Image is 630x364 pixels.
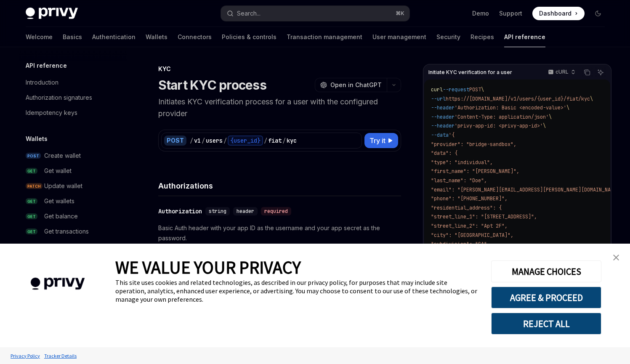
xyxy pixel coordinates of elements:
a: Welcome [26,27,53,47]
div: required [261,207,291,215]
div: Export wallet [44,242,80,252]
span: \ [543,122,546,129]
span: \ [549,114,552,120]
div: Authorization [158,207,202,215]
a: Introduction [19,75,127,90]
h1: Start KYC process [158,77,266,93]
span: GET [26,168,37,174]
a: Connectors [178,27,212,47]
button: cURL [543,65,579,80]
div: Get balance [44,211,78,221]
span: "phone": "[PHONE_NUMBER]", [431,195,508,202]
div: Search... [237,8,261,19]
span: POST [26,153,41,159]
div: / [282,136,286,145]
button: MANAGE CHOICES [491,260,601,282]
a: GETGet transactions [19,224,127,239]
a: Security [436,27,460,47]
a: Policies & controls [222,27,276,47]
img: dark logo [26,8,78,19]
span: WE VALUE YOUR PRIVACY [115,256,301,278]
div: Get wallets [44,196,74,206]
span: POST [469,86,481,93]
p: cURL [556,69,569,75]
span: --request [443,86,469,93]
span: "last_name": "Doe", [431,177,487,184]
a: GETGet wallet [19,163,127,178]
a: Basics [63,27,82,47]
div: Idempotency keys [26,108,77,118]
a: Transaction management [287,27,362,47]
span: string [209,208,226,215]
a: GETGet wallets [19,194,127,209]
div: {user_id} [228,136,263,146]
span: 'privy-app-id: <privy-app-id>' [455,122,543,129]
p: Basic Auth header with your app ID as the username and your app secret as the password. [158,223,401,243]
span: header [237,208,254,215]
a: Wallets [146,27,167,47]
div: Get wallet [44,166,72,176]
span: PATCH [26,183,43,189]
div: / [223,136,227,145]
span: ⌘ K [396,10,404,17]
span: Initiate KYC verification for a user [428,69,512,76]
span: "first_name": "[PERSON_NAME]", [431,168,519,175]
span: GET [26,213,37,220]
button: REJECT ALL [491,313,601,335]
span: "street_line_1": "[STREET_ADDRESS]", [431,213,537,220]
button: Open in ChatGPT [315,78,387,92]
span: --header [431,122,455,129]
a: Support [499,9,522,18]
button: Try it [364,133,398,148]
a: Tracker Details [42,348,79,363]
span: "email": "[PERSON_NAME][EMAIL_ADDRESS][PERSON_NAME][DOMAIN_NAME]", [431,186,625,193]
div: Update wallet [44,181,82,191]
h5: Wallets [26,134,48,144]
div: Create wallet [44,151,81,161]
img: close banner [613,255,619,260]
div: Get transactions [44,226,89,236]
a: close banner [608,249,625,266]
a: Demo [472,9,489,18]
div: v1 [194,136,201,145]
div: fiat [268,136,282,145]
button: Copy the contents from the code block [582,67,593,78]
div: / [264,136,267,145]
span: '{ [449,132,455,138]
p: Initiates KYC verification process for a user with the configured provider [158,96,401,120]
span: "city": "[GEOGRAPHIC_DATA]", [431,232,513,239]
span: Dashboard [539,9,572,18]
a: POSTCreate wallet [19,148,127,163]
a: Privacy Policy [8,348,42,363]
button: Ask AI [595,67,606,78]
img: company logo [13,266,103,302]
span: \ [590,96,593,102]
div: / [202,136,205,145]
a: PATCHUpdate wallet [19,178,127,194]
a: GETGet balance [19,209,127,224]
span: \ [566,104,569,111]
a: Recipes [471,27,494,47]
div: kyc [287,136,297,145]
span: "data": { [431,150,457,157]
div: users [206,136,223,145]
div: KYC [158,65,401,73]
span: --header [431,114,455,120]
span: GET [26,198,37,205]
div: Authorization signatures [26,93,92,103]
button: Open search [221,6,409,21]
a: User management [372,27,426,47]
span: GET [26,228,37,235]
span: Open in ChatGPT [330,81,382,89]
a: POSTExport wallet [19,239,127,254]
span: https://[DOMAIN_NAME]/v1/users/{user_id}/fiat/kyc [446,96,590,102]
span: --url [431,96,446,102]
h4: Authorizations [158,180,401,191]
span: 'Content-Type: application/json' [455,114,549,120]
h5: API reference [26,61,67,71]
span: "residential_address": { [431,205,502,211]
span: "provider": "bridge-sandbox", [431,141,516,148]
button: AGREE & PROCEED [491,287,601,308]
div: Introduction [26,77,58,88]
div: This site uses cookies and related technologies, as described in our privacy policy, for purposes... [115,278,478,303]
